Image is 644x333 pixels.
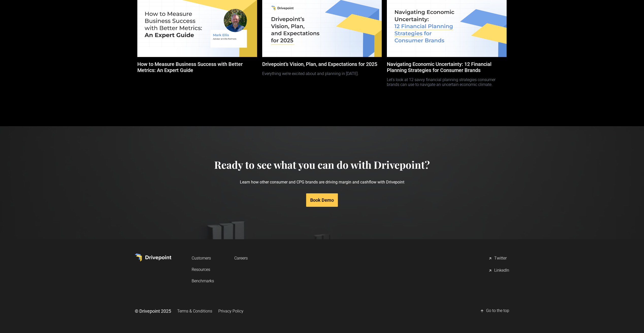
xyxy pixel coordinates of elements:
h4: Ready to see what you can do with Drivepoint? [214,159,430,171]
h5: Drivepoint’s Vision, Plan, and Expectations for 2025 [262,61,382,67]
a: Privacy Policy [218,306,243,316]
div: © Drivepoint 2025 [135,308,171,314]
a: Careers [234,253,248,263]
a: Customers [192,253,214,263]
a: Go to the top [480,306,509,316]
h5: How to Measure Business Success with Better Metrics: An Expert Guide [137,61,257,73]
a: Book Demo [306,193,338,207]
div: Go to the top [486,308,509,314]
div: LinkedIn [494,268,509,274]
a: Benchmarks [192,276,214,286]
a: LinkedIn [488,266,509,276]
a: Twitter [488,253,509,264]
a: Resources [192,265,214,274]
p: Let's look at 12 savvy financial planning strategies consumer brands can use to navigate an uncer... [387,73,506,87]
a: Terms & Conditions [177,306,212,316]
p: Everything we’re excited about and planning in [DATE]. [262,67,382,76]
h5: Navigating Economic Uncertainty: 12 Financial Planning Strategies for Consumer Brands [387,61,506,73]
div: Twitter [494,255,507,262]
p: Learn how other consumer and CPG brands are driving margin and cashflow with Drivepoint [214,171,430,193]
